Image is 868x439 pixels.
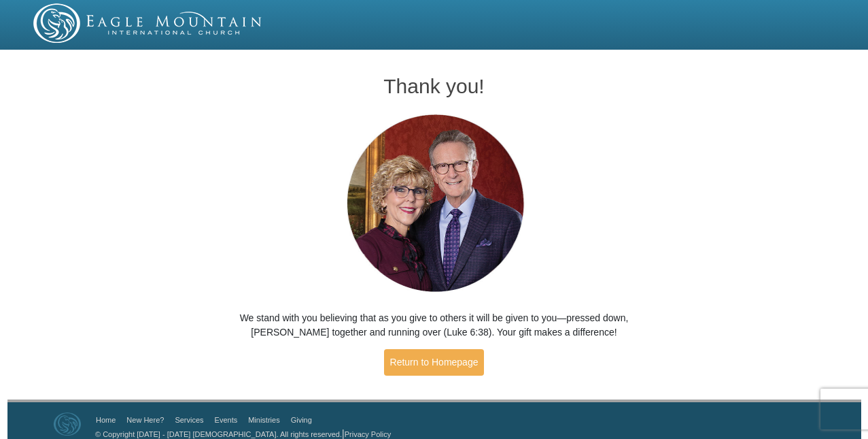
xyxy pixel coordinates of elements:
[345,430,391,438] a: Privacy Policy
[291,416,312,424] a: Giving
[384,349,485,376] a: Return to Homepage
[215,416,238,424] a: Events
[248,416,279,424] a: Ministries
[54,412,81,436] img: Eagle Mountain International Church
[33,3,263,43] img: EMIC
[175,416,203,424] a: Services
[334,110,534,297] img: Pastors George and Terri Pearsons
[224,75,644,97] h1: Thank you!
[126,416,164,424] a: New Here?
[95,430,342,438] a: © Copyright [DATE] - [DATE] [DEMOGRAPHIC_DATA]. All rights reserved.
[224,311,644,340] p: We stand with you believing that as you give to others it will be given to you—pressed down, [PER...
[96,416,116,424] a: Home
